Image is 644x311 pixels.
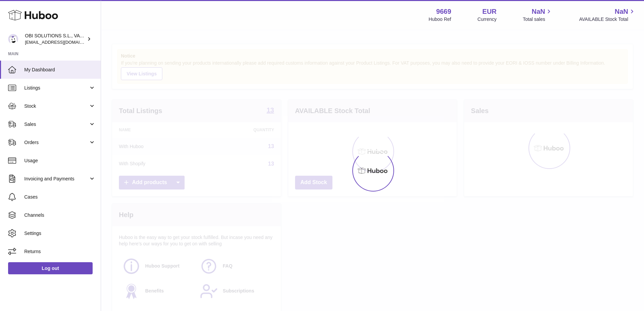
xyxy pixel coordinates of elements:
span: NaN [532,7,545,16]
a: Log out [8,262,93,274]
div: Currency [478,16,497,23]
img: internalAdmin-9669@internal.huboo.com [8,34,18,44]
strong: EUR [482,7,496,16]
span: Sales [24,121,89,128]
span: Orders [24,139,89,146]
span: Channels [24,212,96,218]
span: Returns [24,248,96,255]
strong: 9669 [436,7,451,16]
span: Listings [24,85,89,91]
span: My Dashboard [24,67,96,73]
span: Invoicing and Payments [24,176,89,182]
div: OBI SOLUTIONS S.L., VAT: B70911078 [25,33,86,45]
a: NaN Total sales [523,7,553,23]
span: AVAILABLE Stock Total [579,16,636,23]
div: Huboo Ref [429,16,451,23]
span: NaN [615,7,628,16]
span: Total sales [523,16,553,23]
span: Stock [24,103,89,109]
span: Cases [24,194,96,200]
span: [EMAIL_ADDRESS][DOMAIN_NAME] [25,39,99,45]
a: NaN AVAILABLE Stock Total [579,7,636,23]
span: Usage [24,158,96,164]
span: Settings [24,230,96,237]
